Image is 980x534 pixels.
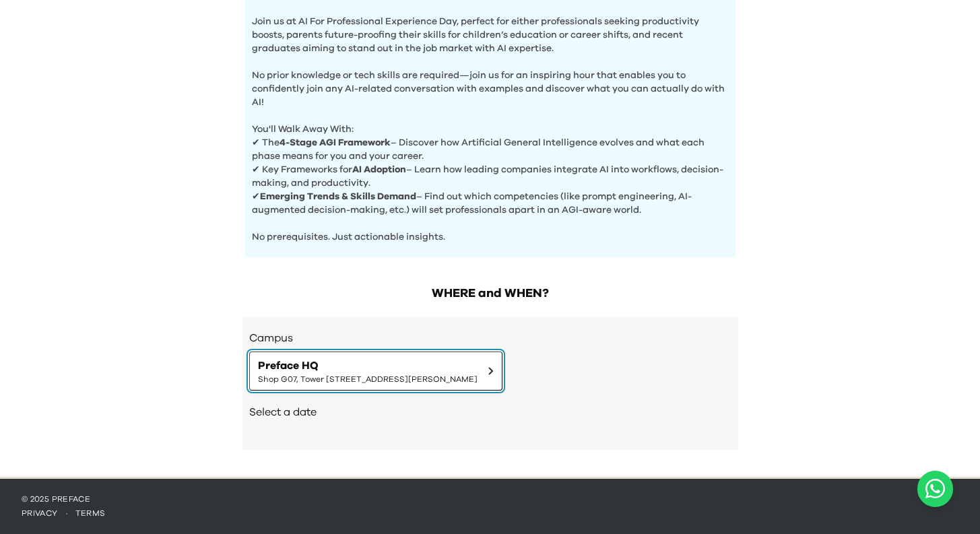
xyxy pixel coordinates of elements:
span: · [58,509,75,517]
b: 4-Stage AGI Framework [280,138,391,147]
a: terms [75,509,106,517]
h2: WHERE and WHEN? [242,284,738,303]
p: You'll Walk Away With: [252,109,729,136]
p: ✔ Key Frameworks for – Learn how leading companies integrate AI into workflows, decision-making, ... [252,163,729,190]
p: ✔ The – Discover how Artificial General Intelligence evolves and what each phase means for you an... [252,136,729,163]
p: © 2025 Preface [22,494,958,504]
p: No prior knowledge or tech skills are required—join us for an inspiring hour that enables you to ... [252,55,729,109]
p: ✔ – Find out which competencies (like prompt engineering, AI-augmented decision-making, etc.) wil... [252,190,729,217]
button: Open WhatsApp chat [917,471,953,507]
h2: Select a date [249,404,731,420]
b: Emerging Trends & Skills Demand [260,192,416,201]
span: Shop G07, Tower [STREET_ADDRESS][PERSON_NAME] [258,374,478,385]
button: Preface HQShop G07, Tower [STREET_ADDRESS][PERSON_NAME] [249,352,502,391]
span: Preface HQ [258,358,478,374]
p: No prerequisites. Just actionable insights. [252,217,729,244]
h3: Campus [249,330,731,346]
p: Join us at AI For Professional Experience Day, perfect for either professionals seeking productiv... [252,1,729,55]
a: privacy [22,509,58,517]
a: Chat with us on WhatsApp [917,471,953,507]
b: AI Adoption [352,165,406,174]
